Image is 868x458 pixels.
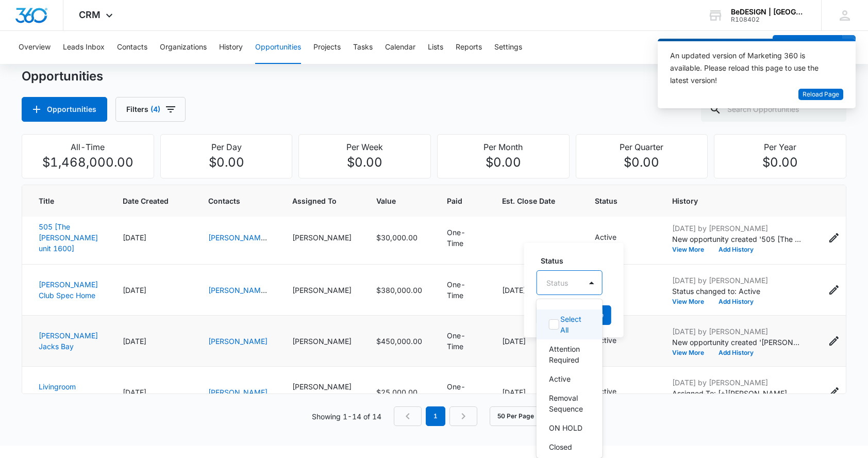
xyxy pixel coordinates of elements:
span: Contacts [208,195,268,206]
p: All-Time [28,141,147,153]
a: Livingroom Furnishings [39,382,77,402]
button: Reload Page [798,89,843,101]
p: Per Day [167,141,286,153]
button: Projects [313,31,341,64]
button: Edit Opportunity [826,230,842,246]
button: Edit Opportunity [826,282,842,298]
p: Removal Sequence [549,392,588,414]
span: [DATE] [502,388,526,397]
button: View More [672,299,711,305]
div: [PERSON_NAME] [292,336,352,347]
nav: Pagination [394,406,477,426]
p: Per Quarter [582,141,702,153]
button: Opportunities [22,97,107,122]
button: Actions [842,333,859,349]
div: [PERSON_NAME] [292,392,352,403]
span: Paid [447,195,462,206]
div: An updated version of Marketing 360 is available. Please reload this page to use the latest version! [670,50,831,87]
p: $0.00 [305,153,424,172]
a: [PERSON_NAME] U Design Collective [208,233,268,264]
td: One-Time [435,211,490,265]
p: New opportunity created '505 [The [PERSON_NAME] unit 1600]'. [672,234,801,244]
button: Add Contact [773,35,842,60]
span: [DATE] [123,286,146,295]
td: One-Time [435,265,490,316]
button: History [219,31,243,64]
button: Organizations [160,31,207,64]
span: History [672,195,801,206]
span: Value [376,195,407,206]
span: Date Created [123,195,169,206]
p: Active [595,232,616,242]
div: - - Select to Edit Field [595,232,635,244]
a: [PERSON_NAME] Design & Build [208,286,268,305]
button: Reports [456,31,482,64]
span: Title [39,195,83,206]
p: Per Week [305,141,424,153]
button: Actions [842,282,859,298]
button: Actions [842,384,859,400]
p: $0.00 [444,153,563,172]
a: [PERSON_NAME] Club Spec Home [39,280,98,300]
label: Status [541,255,607,266]
div: account name [731,8,806,16]
p: New opportunity created '[PERSON_NAME] Jacks Bay '. [672,337,801,348]
button: Leads Inbox [63,31,105,64]
span: (4) [151,106,160,113]
p: [DATE] by [PERSON_NAME] [672,275,801,286]
div: - - Select to Edit Field [595,335,635,347]
em: 1 [426,406,445,426]
p: [DATE] by [PERSON_NAME] [672,223,801,234]
span: $30,000.00 [376,233,418,242]
p: Per Year [721,141,840,153]
p: Assigned To: [+][PERSON_NAME] [672,388,801,399]
button: Edit Opportunity [826,333,842,349]
td: One-Time [435,367,490,418]
button: Overview [19,31,51,64]
span: Reload Page [803,90,839,100]
span: [DATE] [123,388,146,397]
p: Active [595,335,616,346]
span: $450,000.00 [376,337,422,346]
p: $0.00 [167,153,286,172]
p: [DATE] by [PERSON_NAME] [672,377,801,388]
p: Showing 1-14 of 14 [312,411,381,422]
button: Lists [428,31,443,64]
h1: Opportunities [22,69,103,84]
button: Opportunities [255,31,301,64]
div: [PERSON_NAME] [292,381,352,392]
p: Select All [560,314,588,335]
span: $380,000.00 [376,286,422,295]
button: Filters(4) [115,97,186,122]
button: Calendar [385,31,415,64]
p: $0.00 [582,153,702,172]
button: Save [581,305,611,325]
button: Actions [842,230,859,246]
p: [DATE] by [PERSON_NAME] [672,326,801,337]
span: [DATE] [502,337,526,346]
p: Status changed to: Active [672,286,801,297]
div: - - Select to Edit Field [595,386,635,398]
span: $25,000.00 [376,388,418,397]
span: [DATE] [123,233,146,242]
button: View More [672,350,711,356]
button: Add History [711,350,761,356]
span: [DATE] [502,286,526,295]
span: Assigned To [292,195,352,206]
button: View More [672,247,711,253]
button: Contacts [117,31,147,64]
span: Est. Close Date [502,195,555,206]
a: [PERSON_NAME] [208,388,268,397]
p: ON HOLD [549,422,582,433]
p: $1,468,000.00 [28,153,147,172]
p: Per Month [444,141,563,153]
button: Add History [711,247,761,253]
span: CRM [79,9,101,20]
p: Active [595,386,616,397]
div: [PERSON_NAME] [292,285,352,296]
p: Attention Required [549,343,588,365]
p: Active [549,373,571,384]
button: Edit Opportunity [826,384,842,400]
button: Add History [711,299,761,305]
button: Settings [494,31,522,64]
